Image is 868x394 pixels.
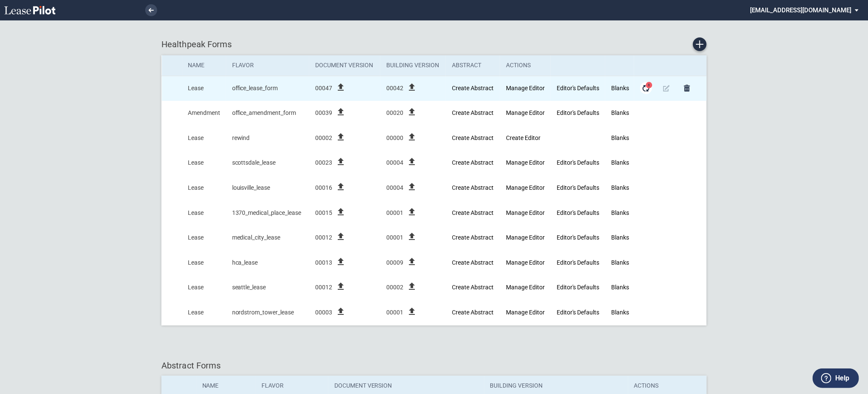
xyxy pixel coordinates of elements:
span: 00016 [315,184,332,192]
a: Blanks [611,109,629,116]
th: Building Version [380,55,446,76]
a: Blanks [611,309,629,316]
label: file_upload [336,261,346,268]
th: Flavor [226,55,310,76]
div: Healthpeak Forms [161,37,707,51]
i: file_upload [407,306,417,317]
a: Create new Abstract [452,259,494,266]
a: Delete Form [681,82,693,94]
label: file_upload [336,111,346,118]
i: file_upload [336,157,346,167]
a: Create new Abstract [452,284,494,291]
span: 00001 [386,308,403,317]
label: file_upload [336,186,346,193]
td: seattle_lease [226,275,310,300]
i: file_upload [407,207,417,217]
i: file_upload [407,257,417,267]
label: file_upload [336,161,346,168]
td: Lease [182,200,226,226]
label: file_upload [407,161,417,168]
label: file_upload [407,286,417,293]
a: Create new Abstract [452,209,494,216]
a: Blanks [611,85,629,91]
a: Blanks [611,259,629,266]
span: 00002 [386,283,403,292]
a: Blanks [611,209,629,216]
label: file_upload [407,137,417,143]
td: Amendment [182,101,226,126]
th: Abstract [446,55,500,76]
span: 00020 [386,109,403,117]
a: Create new Abstract [452,309,494,316]
td: nordstrom_tower_lease [226,300,310,325]
span: 00004 [386,159,403,167]
label: file_upload [407,236,417,243]
label: Help [835,373,849,384]
span: 00009 [386,259,403,267]
tr: Created At: 2025-01-09T22:57:26+05:30; Updated At: 2025-01-09T22:59:34+05:30 [162,126,707,151]
a: Create new Abstract [452,184,494,191]
i: file_upload [407,132,417,142]
a: Form Updates 8 [640,82,652,94]
td: Lease [182,76,226,101]
a: Manage Editor [506,309,545,316]
a: Blanks [611,159,629,166]
td: Lease [182,300,226,325]
td: office_lease_form [226,76,310,101]
label: file_upload [407,311,417,318]
a: Editor's Defaults [557,309,599,316]
label: file_upload [336,311,346,318]
a: Create new Abstract [452,134,494,141]
td: hca_lease [226,250,310,275]
label: file_upload [336,236,346,243]
a: Manage Editor [506,159,545,166]
a: Manage Editor [506,234,545,241]
a: Editor's Defaults [557,109,599,116]
md-icon: Form Updates [641,83,651,93]
label: file_upload [336,87,346,94]
i: file_upload [336,182,346,192]
a: Manage Editor [506,259,545,266]
td: Lease [182,275,226,300]
span: 00013 [315,259,332,267]
tr: Created At: 2025-09-08T18:11:20+05:30; Updated At: 2025-09-17T21:33:28+05:30 [162,200,707,226]
i: file_upload [336,107,346,117]
tr: Created At: 2025-09-11T19:47:45+05:30; Updated At: 2025-09-23T18:35:38+05:30 [162,76,707,101]
div: Abstract Forms [161,360,707,371]
tr: Created At: 2025-05-20T15:43:37+05:30; Updated At: 2025-09-17T21:28:35+05:30 [162,175,707,200]
td: Lease [182,126,226,151]
td: 1370_medical_place_lease [226,200,310,226]
span: 00002 [315,134,332,143]
td: Lease [182,250,226,275]
span: 00012 [315,234,332,242]
td: Lease [182,226,226,251]
span: 8 [646,82,652,88]
a: Editor's Defaults [557,159,599,166]
a: Manage Editor [506,284,545,291]
i: file_upload [336,132,346,142]
i: file_upload [407,82,417,92]
a: Editor's Defaults [557,184,599,191]
label: file_upload [336,137,346,143]
span: 00000 [386,134,403,143]
label: file_upload [336,286,346,293]
span: 00039 [315,109,332,117]
i: file_upload [407,157,417,167]
a: Create new Abstract [452,234,494,241]
td: Lease [182,175,226,200]
label: file_upload [336,211,346,218]
a: Create Editor [506,134,540,141]
a: Editor's Defaults [557,234,599,241]
td: Lease [182,151,226,176]
td: office_amendment_form [226,101,310,126]
tr: Created At: 2025-09-16T12:36:38+05:30; Updated At: 2025-09-16T12:37:47+05:30 [162,250,707,275]
tr: Created At: 2025-09-15T13:51:51+05:30; Updated At: 2025-09-15T13:53:05+05:30 [162,226,707,251]
span: 00042 [386,84,403,93]
i: file_upload [336,82,346,92]
label: file_upload [407,87,417,94]
a: Editor's Defaults [557,259,599,266]
label: file_upload [407,111,417,118]
a: Blanks [611,284,629,291]
a: Editor's Defaults [557,284,599,291]
md-icon: Delete Form [682,83,692,93]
